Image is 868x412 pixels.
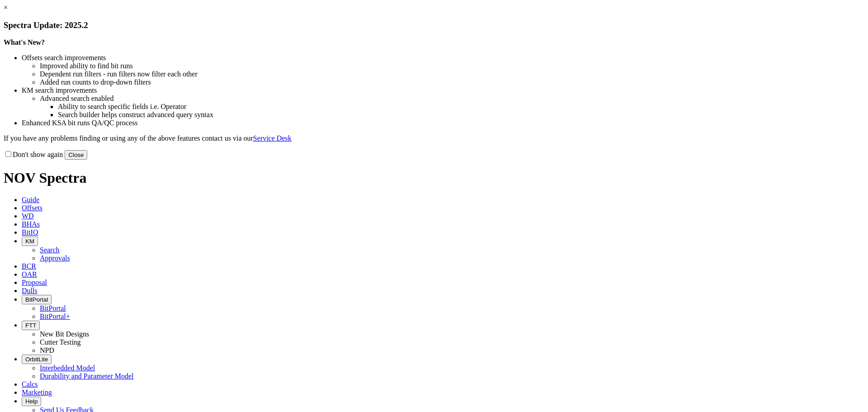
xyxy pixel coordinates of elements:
span: KM [25,238,34,245]
li: Improved ability to find bit runs [40,62,864,70]
li: Offsets search improvements [22,54,864,62]
span: Proposal [22,279,47,286]
button: Close [65,150,87,160]
a: Search [40,246,60,254]
li: Enhanced KSA bit runs QA/QC process [22,119,864,127]
a: BitPortal+ [40,313,70,320]
a: Durability and Parameter Model [40,372,134,380]
span: OAR [22,270,37,278]
a: Approvals [40,254,70,262]
h3: Spectra Update: 2025.2 [4,20,864,30]
li: Search builder helps construct advanced query syntax [58,111,864,119]
span: WD [22,212,34,220]
h1: NOV Spectra [4,170,864,186]
li: Ability to search specific fields i.e. Operator [58,103,864,111]
span: Guide [22,196,39,204]
span: Marketing [22,388,52,396]
span: OrbitLite [25,356,48,363]
a: Service Desk [253,134,292,142]
a: Cutter Testing [40,338,81,346]
span: Offsets [22,204,42,212]
label: Don't show again [4,151,63,158]
a: New Bit Designs [40,330,89,338]
input: Don't show again [5,151,11,157]
span: Dulls [22,287,38,294]
a: BitPortal [40,304,66,312]
li: Added run counts to drop-down filters [40,78,864,86]
span: BCR [22,262,36,270]
a: Interbedded Model [40,364,95,372]
strong: What's New? [4,38,45,46]
a: × [4,4,8,11]
span: FTT [25,322,36,329]
span: Help [25,398,38,405]
span: Calcs [22,380,38,388]
p: If you have any problems finding or using any of the above features contact us via our [4,134,864,142]
a: NPD [40,346,54,354]
span: BitPortal [25,296,48,303]
li: Advanced search enabled [40,95,864,103]
span: BitIQ [22,228,38,236]
li: KM search improvements [22,86,864,95]
li: Dependent run filters - run filters now filter each other [40,70,864,78]
span: BHAs [22,220,40,228]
